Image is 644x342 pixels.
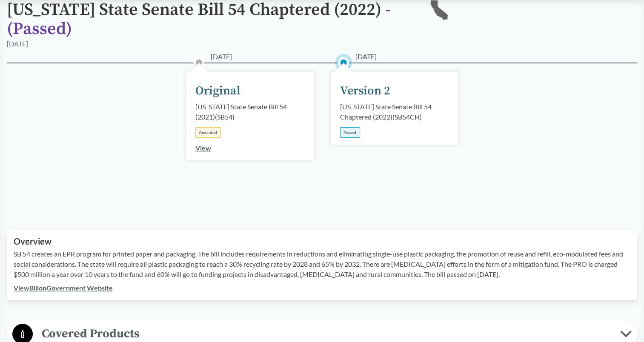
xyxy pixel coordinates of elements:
[14,284,113,292] a: ViewBillonGovernment Website
[355,51,377,62] span: [DATE]
[7,0,415,39] h1: [US_STATE] State Senate Bill 54 Chaptered (2022)
[195,82,240,100] div: Original
[14,237,630,246] h2: Overview
[340,127,360,138] div: Passed
[195,102,304,122] div: [US_STATE] State Senate Bill 54 (2021) ( SB54 )
[340,102,449,122] div: [US_STATE] State Senate Bill 54 Chaptered (2022) ( SB54CH )
[195,127,221,138] div: Amended
[211,51,232,62] span: [DATE]
[195,144,211,152] a: View
[7,39,28,49] div: [DATE]
[340,82,390,100] div: Version 2
[14,249,630,279] p: SB 54 creates an EPR program for printed paper and packaging. The bill includes requirements in r...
